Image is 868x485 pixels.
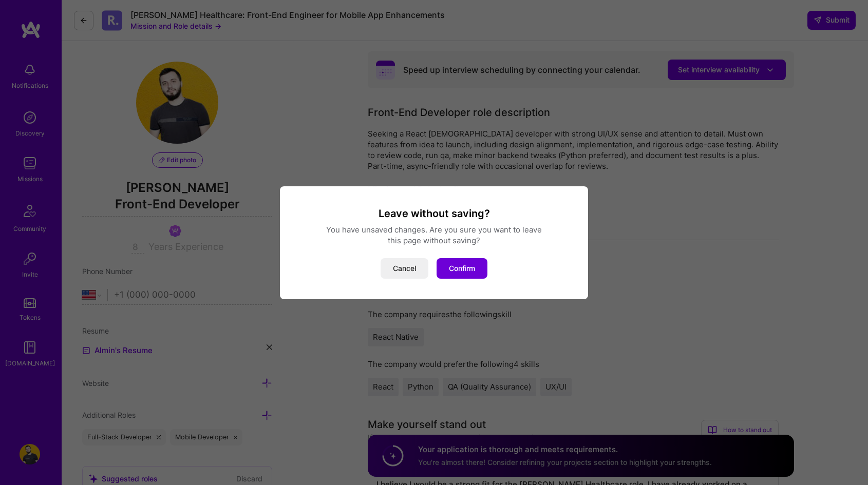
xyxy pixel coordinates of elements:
[292,235,576,246] div: this page without saving?
[280,186,588,299] div: modal
[381,258,428,279] button: Cancel
[292,224,576,235] div: You have unsaved changes. Are you sure you want to leave
[437,258,487,279] button: Confirm
[292,207,576,220] h3: Leave without saving?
